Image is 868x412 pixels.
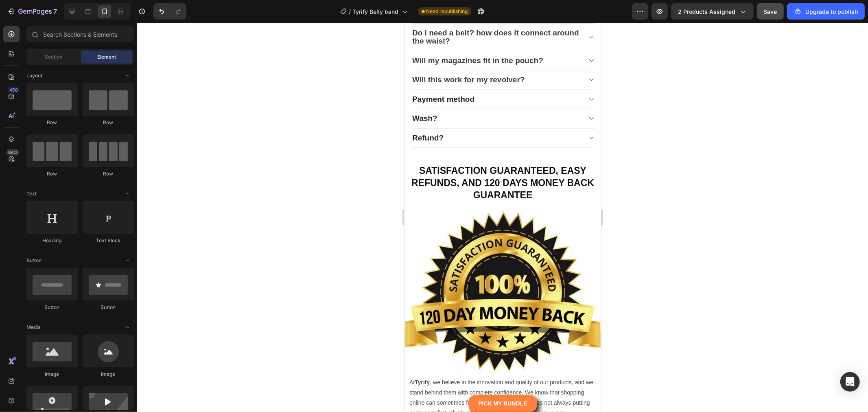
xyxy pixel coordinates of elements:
[764,8,777,15] span: Save
[26,304,78,311] div: Button
[45,53,63,61] span: Section
[83,237,134,244] div: Text Block
[121,187,134,200] span: Toggle open
[6,149,20,156] div: Beta
[678,7,735,16] span: 2 products assigned
[840,372,860,392] div: Open Intercom Messenger
[26,370,78,378] div: Image
[26,26,134,42] input: Search Sections & Elements
[153,3,186,20] div: Undo/Redo
[3,3,61,20] button: 7
[121,254,134,267] span: Toggle open
[5,355,192,406] p: At , we believe in the innovation and quality of our products, and we stand behind them with comp...
[757,3,784,20] button: Save
[349,7,351,16] span: /
[26,119,78,126] div: Row
[26,72,42,79] span: Layout
[404,23,601,412] iframe: Design area
[794,7,858,16] div: Upgrade to publish
[671,3,754,20] button: 2 products assigned
[83,304,134,311] div: Button
[26,170,78,178] div: Row
[26,324,41,331] span: Media
[10,356,25,363] strong: Tyrify
[26,190,37,197] span: Text
[26,237,78,244] div: Heading
[83,370,134,378] div: Image
[26,257,42,264] span: Button
[787,3,865,20] button: Upgrade to publish
[121,69,134,82] span: Toggle open
[353,7,399,16] span: Tyrify Belly band
[83,170,134,178] div: Row
[83,119,134,126] div: Row
[426,8,468,15] span: Need republishing
[8,87,20,93] div: 450
[53,7,57,16] p: 7
[97,53,116,61] span: Element
[121,321,134,334] span: Toggle open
